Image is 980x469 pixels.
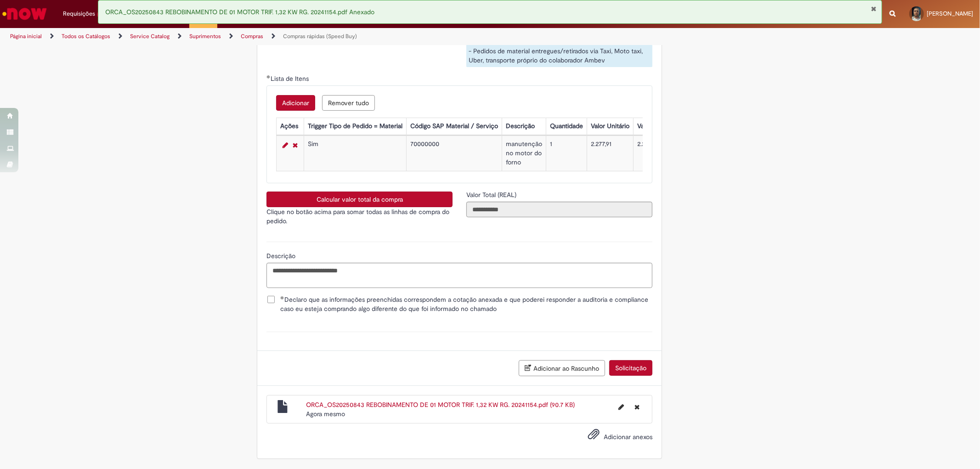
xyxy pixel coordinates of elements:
th: Descrição [502,118,546,135]
td: 70000000 [407,136,502,171]
time: 27/08/2025 15:24:51 [306,410,345,418]
td: 1 [546,136,587,171]
button: Add a row for Lista de Itens [276,95,315,111]
textarea: Descrição [266,263,652,288]
span: 6 [97,11,105,18]
a: Compras rápidas (Speed Buy) [283,33,357,40]
img: ServiceNow [1,5,48,23]
span: Adicionar anexos [604,433,652,441]
button: Adicionar ao Rascunho [519,360,605,376]
div: - Pedidos de material entregues/retirados via Taxi, Moto taxi, Uber, transporte próprio do colabo... [466,44,652,67]
button: Editar nome de arquivo ORCA_OS20250843 REBOBINAMENTO DE 01 MOTOR TRIF. 1,32 KW RG. 20241154.pdf [613,400,629,415]
button: Remove all rows for Lista de Itens [322,95,375,111]
a: Suprimentos [189,33,221,40]
ul: Trilhas de página [7,28,646,45]
span: Declaro que as informações preenchidas correspondem a cotação anexada e que poderei responder a a... [280,295,652,313]
span: Descrição [266,252,297,260]
span: Obrigatório Preenchido [266,75,271,79]
button: Calcular valor total da compra [266,192,453,207]
input: Valor Total (REAL) [466,202,652,217]
button: Excluir ORCA_OS20250843 REBOBINAMENTO DE 01 MOTOR TRIF. 1,32 KW RG. 20241154.pdf [629,400,645,415]
button: Fechar Notificação [871,5,877,12]
th: Quantidade [546,118,587,135]
span: Agora mesmo [306,410,345,418]
td: Sim [304,136,407,171]
a: Todos os Catálogos [62,33,110,40]
a: Remover linha 1 [290,140,300,151]
button: Solicitação [609,360,652,376]
td: manutenção no motor do forno [502,136,546,171]
a: Service Catalog [130,33,170,40]
a: Compras [241,33,263,40]
th: Ações [277,118,304,135]
th: Código SAP Material / Serviço [407,118,502,135]
button: Adicionar anexos [585,426,602,447]
th: Trigger Tipo de Pedido = Material [304,118,407,135]
span: ORCA_OS20250843 REBOBINAMENTO DE 01 MOTOR TRIF. 1,32 KW RG. 20241154.pdf Anexado [105,8,374,16]
th: Valor Unitário [587,118,634,135]
a: Editar Linha 1 [280,140,290,151]
a: Página inicial [10,33,42,40]
span: Obrigatório Preenchido [280,296,284,299]
td: 2.277,91 [587,136,634,171]
p: Clique no botão acima para somar todas as linhas de compra do pedido. [266,207,453,226]
td: 2.277,91 [634,136,692,171]
label: Somente leitura - Valor Total (REAL) [466,190,518,199]
th: Valor Total Moeda [634,118,692,135]
span: Lista de Itens [271,74,311,83]
a: ORCA_OS20250843 REBOBINAMENTO DE 01 MOTOR TRIF. 1,32 KW RG. 20241154.pdf (90.7 KB) [306,401,575,409]
span: Requisições [63,9,95,18]
span: [PERSON_NAME] [927,10,973,17]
